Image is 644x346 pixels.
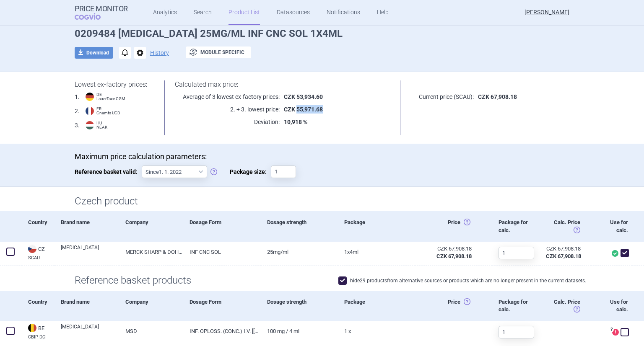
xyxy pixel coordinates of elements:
img: Czech Republic [28,245,36,253]
img: Hungary [86,121,94,129]
div: Dosage Form [183,211,260,241]
div: Country [22,211,55,241]
a: 25MG/ML [261,242,338,262]
strong: CZK 67,908.18 [546,253,581,259]
button: Module specific [186,46,251,58]
a: Price MonitorCOGVIO [75,5,128,21]
div: Brand name [55,211,119,241]
div: Company [119,291,184,321]
div: Use for calc. [591,211,632,241]
input: 1 [499,326,534,338]
strong: CZK 53,934.60 [284,93,323,100]
a: CZCZSCAU [22,244,55,260]
strong: CZK 67,908.18 [478,93,517,100]
h1: Czech product [75,195,569,207]
div: Dosage Form [183,291,260,321]
img: Germany [86,93,94,101]
button: Download [75,47,113,59]
span: Reference basket valid: [75,165,142,178]
p: Current price (SCAU): [411,93,474,101]
h1: Lowest ex-factory prices: [75,80,154,88]
a: [MEDICAL_DATA] [61,323,119,338]
strong: CZK 67,908.18 [436,253,472,259]
a: 100 mg / 4 ml [261,321,338,341]
span: 1 . [75,93,80,101]
div: Dosage strength [261,291,338,321]
input: Package size: [271,165,296,178]
abbr: Česko ex-factory [421,245,472,260]
div: Use for calc. [591,291,632,321]
span: HU NEAK [96,121,107,129]
div: Price [415,291,492,321]
input: 1 [499,247,534,259]
div: CZ [28,245,55,254]
a: MERCK SHARP & DOHME B.V., [GEOGRAPHIC_DATA] [119,242,184,262]
a: CZK 67,908.18CZK 67,908.18 [540,242,591,263]
h1: 0209484 [MEDICAL_DATA] 25MG/ML INF CNC SOL 1X4ML [75,28,569,40]
a: [MEDICAL_DATA] [61,244,119,259]
a: INF. OPLOSS. (CONC.) I.V. [[MEDICAL_DATA].] [183,321,260,341]
span: Package size: [230,165,271,178]
a: MSD [119,321,184,341]
img: Belgium [28,324,36,332]
div: Brand name [55,291,119,321]
select: Reference basket valid: [142,165,207,178]
a: BEBECBIP DCI [22,323,55,339]
p: Average of 3 lowest ex-factory prices: [175,93,280,101]
abbr: SCAU [28,256,55,260]
abbr: CBIP DCI [28,335,55,339]
span: 2 . [75,107,80,115]
span: 3 . [75,121,80,129]
div: Dosage strength [261,211,338,241]
div: CZK 67,908.18 [546,245,581,253]
span: FR Cnamts UCD [96,107,120,115]
span: DE LauerTaxe CGM [96,93,125,101]
strong: 10,918 % [284,119,307,125]
a: 1X4ML [338,242,415,262]
a: 1 x [338,321,415,341]
div: BE [28,324,55,333]
div: Company [119,211,184,241]
span: COGVIO [75,13,112,20]
p: 2. + 3. lowest price: [175,105,280,114]
button: History [150,50,169,56]
h1: Calculated max price: [175,80,390,88]
div: Package for calc. [492,211,539,241]
a: INF CNC SOL [183,242,260,262]
div: Calc. Price [539,291,591,321]
div: Calc. Price [539,211,591,241]
p: Deviation: [175,118,280,126]
div: CZK 67,908.18 [421,245,472,253]
div: Price [415,211,492,241]
div: Country [22,291,55,321]
label: hide 29 products from alternative sources or products which are no longer present in the current ... [338,276,586,285]
div: Package [338,211,415,241]
p: Maximum price calculation parameters: [75,152,569,161]
strong: Price Monitor [75,5,128,13]
div: Package for calc. [492,291,539,321]
div: Package [338,291,415,321]
span: ? [609,327,614,332]
strong: CZK 55,971.68 [284,106,323,113]
h1: Reference basket products [75,274,569,287]
img: France [86,107,94,115]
